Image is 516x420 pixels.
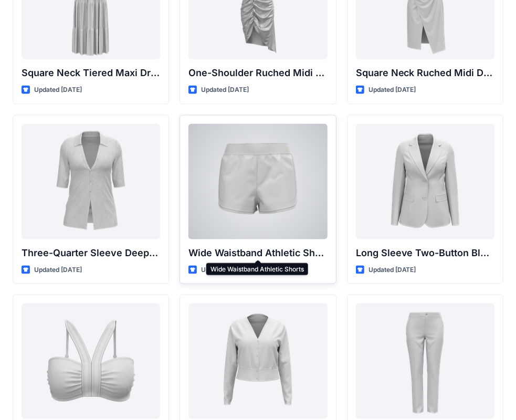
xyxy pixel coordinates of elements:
[201,265,249,276] p: Updated [DATE]
[356,124,494,239] a: Long Sleeve Two-Button Blazer with Flap Pockets
[22,246,160,260] p: Three-Quarter Sleeve Deep V-Neck Button-Down Top
[368,85,416,96] p: Updated [DATE]
[34,85,82,96] p: Updated [DATE]
[356,246,494,260] p: Long Sleeve Two-Button Blazer with Flap Pockets
[22,124,160,239] a: Three-Quarter Sleeve Deep V-Neck Button-Down Top
[368,265,416,276] p: Updated [DATE]
[188,303,327,419] a: Long Sleeve V-Neck Cardigan
[22,66,160,80] p: Square Neck Tiered Maxi Dress with Ruffle Sleeves
[201,85,249,96] p: Updated [DATE]
[356,66,494,80] p: Square Neck Ruched Midi Dress with Asymmetrical Hem
[22,303,160,419] a: Bandeau Bikini Top with Y-Back Straps and Stitch Detail
[34,265,82,276] p: Updated [DATE]
[356,303,494,419] a: Slim Fit Tailored Trousers
[188,124,327,239] a: Wide Waistband Athletic Shorts
[188,66,327,80] p: One-Shoulder Ruched Midi Dress with Asymmetrical Hem
[188,246,327,260] p: Wide Waistband Athletic Shorts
